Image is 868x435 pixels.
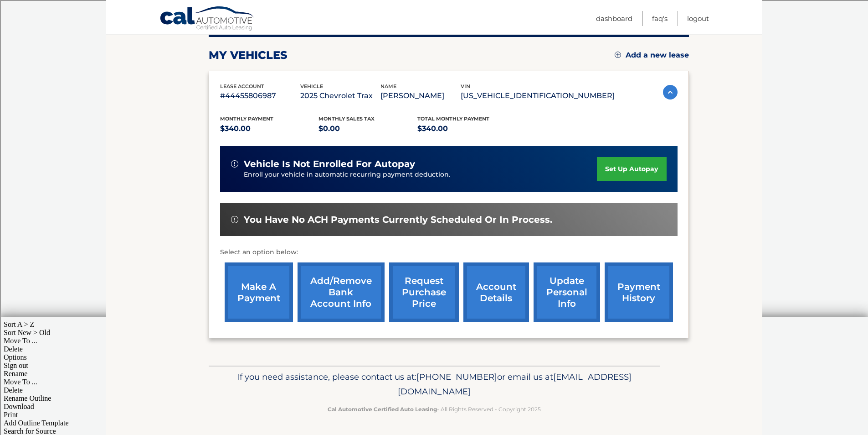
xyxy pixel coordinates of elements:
span: Total Monthly Payment [417,115,489,122]
a: Logout [687,11,709,26]
div: Move To ... [4,20,864,28]
p: #44455806987 [220,89,300,102]
a: account details [463,262,529,322]
div: Television/Radio [4,143,864,152]
p: 2025 Chevrolet Trax [300,89,380,102]
div: Delete [4,69,864,78]
div: Print [4,94,864,102]
div: Sort A > Z [4,4,864,12]
div: CANCEL [4,235,864,243]
div: Options [4,37,864,45]
p: $340.00 [417,122,516,135]
a: set up autopay [597,157,666,181]
span: [EMAIL_ADDRESS][DOMAIN_NAME] [398,372,632,397]
span: lease account [220,83,264,89]
div: Rename [4,53,864,61]
a: FAQ's [652,11,668,26]
p: [US_VEHICLE_IDENTIFICATION_NUMBER] [461,89,615,102]
div: CANCEL [4,178,864,186]
div: Visual Art [4,152,864,160]
a: Cal Automotive [159,6,255,32]
img: alert-white.svg [231,160,238,168]
span: Monthly Payment [220,115,273,122]
div: BOOK [4,268,864,276]
strong: Cal Automotive Certified Auto Leasing [328,406,437,413]
div: Journal [4,119,864,127]
a: request purchase price [389,262,459,322]
span: name [380,83,396,89]
div: SAVE [4,260,864,268]
div: MORE [4,293,864,301]
p: Enroll your vehicle in automatic recurring payment deduction. [244,170,597,180]
img: add.svg [615,52,621,58]
a: update personal info [534,262,600,322]
h2: my vehicles [209,48,288,62]
div: MOVE [4,243,864,252]
a: Dashboard [596,11,632,26]
div: ??? [4,186,864,194]
span: vehicle [300,83,323,89]
div: Magazine [4,127,864,135]
span: Monthly sales Tax [318,115,375,122]
span: vehicle is not enrolled for autopay [244,158,415,170]
div: TODO: put dlg title [4,160,864,168]
div: Search for Source [4,110,864,119]
a: make a payment [225,262,293,322]
p: [PERSON_NAME] [380,89,461,102]
p: $0.00 [318,122,417,135]
a: payment history [605,262,673,322]
a: Add/Remove bank account info [298,262,385,322]
img: alert-white.svg [231,216,238,223]
p: $340.00 [220,122,319,135]
span: [PHONE_NUMBER] [416,372,497,382]
p: If you need assistance, please contact us at: or email us at [215,370,654,399]
input: Search sources [4,301,84,310]
div: Move to ... [4,219,864,227]
div: SAVE AND GO HOME [4,202,864,210]
div: WEBSITE [4,276,864,284]
a: Add a new lease [615,51,689,60]
div: New source [4,252,864,260]
div: Home [4,227,864,235]
div: Rename Outline [4,78,864,86]
span: You have no ACH payments currently scheduled or in process. [244,214,552,225]
p: - All Rights Reserved - Copyright 2025 [215,404,654,414]
div: This outline has no content. Would you like to delete it? [4,194,864,202]
p: Select an option below: [220,247,678,258]
div: Newspaper [4,135,864,143]
div: Download [4,86,864,94]
div: Sign out [4,45,864,53]
div: Sort New > Old [4,12,864,20]
div: Add Outline Template [4,102,864,110]
span: vin [461,83,470,89]
div: Move To ... [4,61,864,69]
div: Delete [4,28,864,37]
div: JOURNAL [4,284,864,293]
img: accordion-active.svg [663,85,678,100]
div: DELETE [4,210,864,219]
